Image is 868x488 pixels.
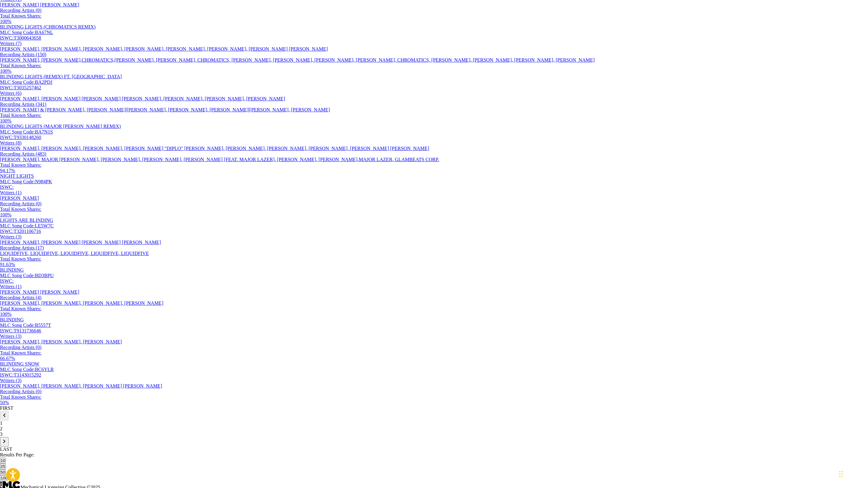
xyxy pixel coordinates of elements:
[1,438,8,445] img: right
[837,459,868,488] iframe: Chat Widget
[35,323,51,328] span: B5557T
[35,367,54,372] span: BC6YLR
[13,229,41,234] span: T3201106716
[13,35,41,41] span: T3000643658
[13,328,41,333] span: T9131736646
[35,179,52,184] span: N984PK
[13,372,41,378] span: T3143015292
[35,30,53,35] span: BA67NL
[35,79,52,85] span: BA2PDJ
[839,465,843,483] div: Drag
[35,129,53,134] span: BA7N1S
[1,412,8,419] img: left
[13,85,41,90] span: T3035257462
[13,135,41,140] span: T9330148260
[35,223,54,228] span: LE5W7C
[35,273,54,278] span: BD3BPU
